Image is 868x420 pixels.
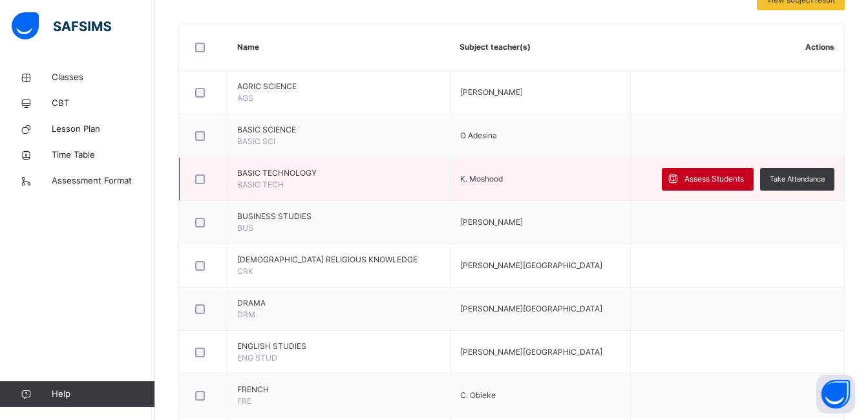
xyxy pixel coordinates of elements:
[460,260,602,270] span: [PERSON_NAME][GEOGRAPHIC_DATA]
[237,124,440,136] span: BASIC SCIENCE
[237,341,440,352] span: ENGLISH STUDIES
[237,211,440,222] span: BUSINESS STUDIES
[52,71,155,84] span: Classes
[237,254,440,266] span: [DEMOGRAPHIC_DATA] RELIGIOUS KNOWLEDGE
[52,388,154,401] span: Help
[770,174,825,185] span: Take Attendance
[237,180,284,189] span: BASIC TECH
[630,24,844,71] th: Actions
[684,173,744,185] span: Assess Students
[460,390,496,400] span: C. Obieke
[52,149,155,162] span: Time Table
[450,24,630,71] th: Subject teacher(s)
[237,136,275,146] span: BASIC SCI
[237,81,440,92] span: AGRIC SCIENCE
[52,174,155,187] span: Assessment Format
[237,384,440,395] span: FRENCH
[237,167,440,179] span: BASIC TECHNOLOGY
[52,97,155,110] span: CBT
[460,347,602,357] span: [PERSON_NAME][GEOGRAPHIC_DATA]
[237,396,251,406] span: FRE
[237,223,253,233] span: BUS
[12,12,111,39] img: safsims
[460,87,523,97] span: [PERSON_NAME]
[237,266,253,276] span: CRK
[816,375,855,414] button: Open asap
[460,174,503,184] span: K. Moshood
[237,353,277,362] span: ENG STUD
[237,297,440,309] span: DRAMA
[237,310,255,319] span: DRM
[460,217,523,227] span: [PERSON_NAME]
[52,123,155,136] span: Lesson Plan
[460,131,497,140] span: O Adesina
[228,24,450,71] th: Name
[237,93,253,103] span: AGS
[460,304,602,313] span: [PERSON_NAME][GEOGRAPHIC_DATA]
